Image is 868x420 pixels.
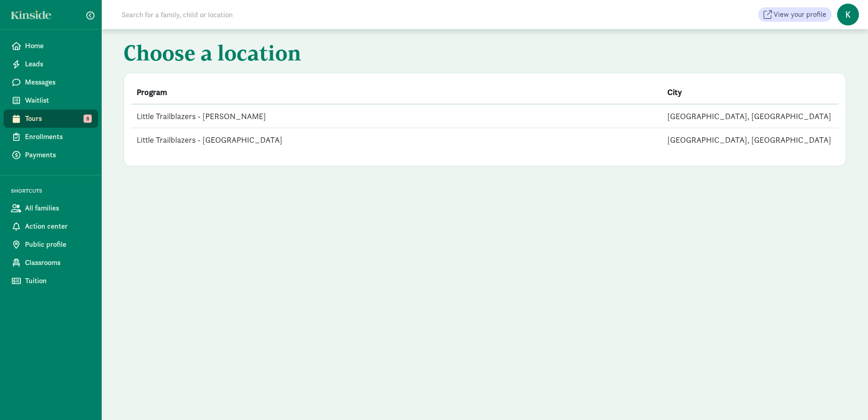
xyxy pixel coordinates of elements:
a: Messages [4,73,98,91]
span: Enrollments [25,131,91,142]
span: Waitlist [25,95,91,106]
span: 8 [84,115,92,123]
th: City [662,80,839,104]
a: Enrollments [4,128,98,146]
span: View your profile [774,9,826,20]
a: View your profile [758,7,832,22]
span: K [837,4,859,25]
span: Payments [25,150,91,160]
a: Tours 8 [4,110,98,128]
a: Waitlist [4,91,98,110]
td: [GEOGRAPHIC_DATA], [GEOGRAPHIC_DATA] [662,104,839,128]
input: Search for a family, child or location [116,5,371,24]
span: Messages [25,77,91,88]
span: Tours [25,113,91,124]
a: Public profile [4,235,98,254]
h1: Choose a location [123,40,695,69]
span: Public profile [25,239,91,250]
span: Action center [25,221,91,232]
a: Classrooms [4,254,98,272]
td: Little Trailblazers - [GEOGRAPHIC_DATA] [131,128,662,152]
span: Leads [25,59,91,70]
span: Home [25,40,91,51]
td: [GEOGRAPHIC_DATA], [GEOGRAPHIC_DATA] [662,128,839,152]
th: Program [131,80,662,104]
a: Action center [4,217,98,235]
span: All families [25,203,91,214]
a: Payments [4,146,98,164]
span: Tuition [25,275,91,286]
a: Leads [4,55,98,73]
span: Classrooms [25,257,91,268]
td: Little Trailblazers - [PERSON_NAME] [131,104,662,128]
a: Tuition [4,272,98,290]
a: Home [4,37,98,55]
a: All families [4,199,98,217]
